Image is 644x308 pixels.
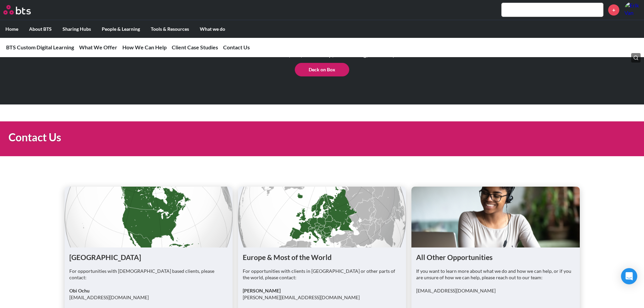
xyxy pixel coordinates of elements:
[69,287,228,301] p: [EMAIL_ADDRESS][DOMAIN_NAME]
[608,4,619,16] a: +
[624,2,641,18] img: Erik Van Elderen
[243,287,401,301] p: [PERSON_NAME][EMAIL_ADDRESS][DOMAIN_NAME]
[145,20,194,38] label: Tools & Resources
[243,252,401,262] h1: Europe & Most of the World
[223,44,250,50] a: Contact Us
[3,5,31,15] img: BTS Logo
[3,5,43,15] a: Go home
[57,20,96,38] label: Sharing Hubs
[24,20,57,38] label: About BTS
[416,252,575,262] h1: All Other Opportunities
[6,44,74,50] a: BTS Custom Digital Learning
[416,287,575,294] p: [EMAIL_ADDRESS][DOMAIN_NAME]
[96,20,145,38] label: People & Learning
[67,46,577,57] p: We have worked with clients across many industries (e.g. Automotive, Finance, Manufacturing, Phar...
[172,44,218,50] a: Client Case Studies
[295,63,349,76] a: Deck on Box
[69,288,90,293] strong: Obi Ochu
[624,2,641,18] a: Profile
[243,268,401,281] p: For opportunities with clients in [GEOGRAPHIC_DATA] or other parts of the world, please contact:
[79,44,117,50] a: What We Offer
[243,288,281,293] strong: [PERSON_NAME]
[621,268,637,284] div: Open Intercom Messenger
[69,252,228,262] h1: [GEOGRAPHIC_DATA]
[8,130,447,145] h1: Contact Us
[122,44,167,50] a: How We Can Help
[194,20,231,38] label: What we do
[69,268,228,281] p: For opportunities with [DEMOGRAPHIC_DATA] based clients, please contact:
[416,268,575,281] p: If you want to learn more about what we do and how we can help, or if you are unsure of how we ca...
